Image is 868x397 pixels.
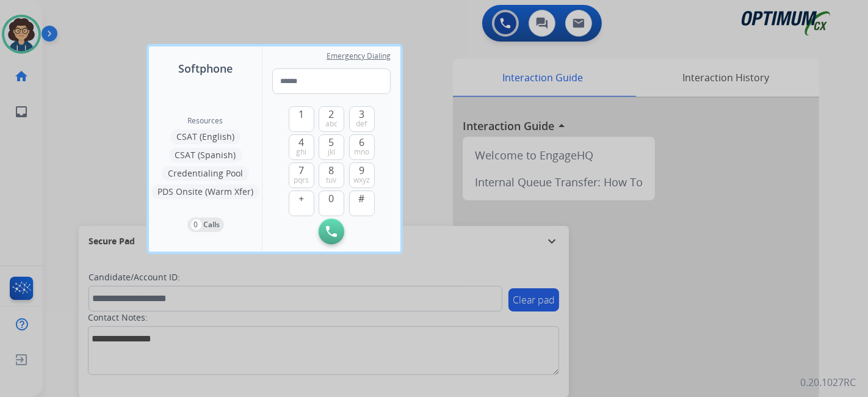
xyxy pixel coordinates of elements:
[353,175,370,185] span: wxyz
[349,106,375,132] button: 3def
[319,106,344,132] button: 2abc
[298,135,304,150] span: 4
[289,162,314,188] button: 7pqrs
[178,60,233,77] span: Softphone
[204,219,220,230] p: Calls
[298,163,304,178] span: 7
[298,107,304,122] span: 1
[151,184,259,199] button: PDS Onsite (Warm Xfer)
[356,119,367,129] span: def
[289,134,314,160] button: 4ghi
[319,191,344,216] button: 0
[191,219,201,230] p: 0
[349,162,375,188] button: 9wxyz
[800,375,856,390] p: 0.20.1027RC
[170,129,241,144] button: CSAT (English)
[359,191,365,206] span: #
[294,175,309,185] span: pqrs
[359,135,364,150] span: 6
[349,191,375,216] button: #
[327,175,337,185] span: tuv
[326,226,337,237] img: call-button
[289,106,314,132] button: 1
[319,162,344,188] button: 8tuv
[329,191,335,206] span: 0
[188,116,223,126] span: Resources
[162,166,249,181] button: Credentialing Pool
[359,107,364,122] span: 3
[354,147,369,157] span: mno
[329,163,335,178] span: 8
[329,107,335,122] span: 2
[359,163,364,178] span: 9
[328,147,335,157] span: jkl
[327,51,391,61] span: Emergency Dialing
[325,119,338,129] span: abc
[298,191,304,206] span: +
[349,134,375,160] button: 6mno
[169,148,242,162] button: CSAT (Spanish)
[187,217,224,232] button: 0Calls
[329,135,335,150] span: 5
[296,147,306,157] span: ghi
[289,191,314,216] button: +
[319,134,344,160] button: 5jkl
